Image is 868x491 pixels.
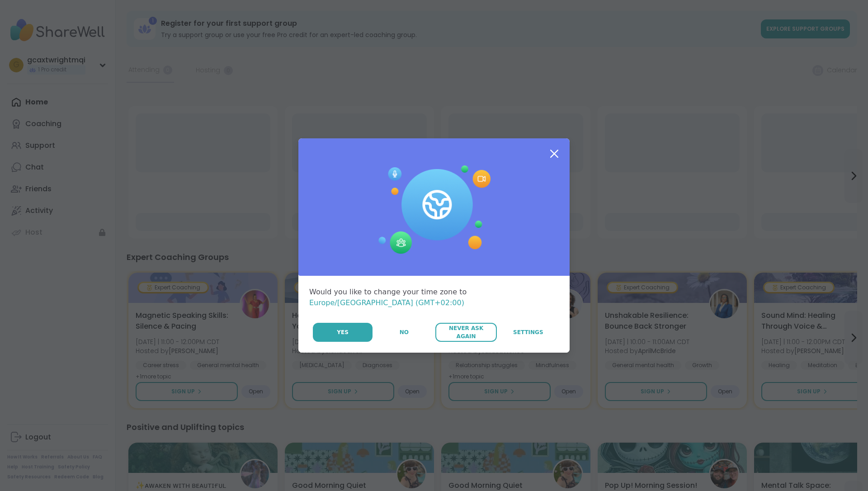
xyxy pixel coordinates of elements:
a: Settings [498,323,559,342]
button: Yes [313,323,373,342]
div: Would you like to change your time zone to [309,287,559,308]
span: Yes [337,328,349,336]
button: Never Ask Again [435,323,496,342]
button: No [373,323,434,342]
img: Session Experience [377,165,491,254]
span: Europe/[GEOGRAPHIC_DATA] (GMT+02:00) [309,298,464,307]
span: Never Ask Again [440,324,492,340]
span: Settings [513,328,543,336]
span: No [400,328,409,336]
